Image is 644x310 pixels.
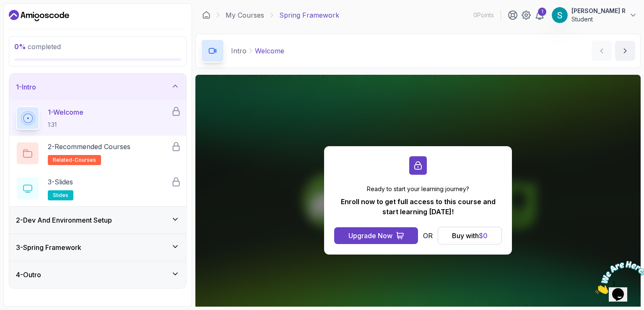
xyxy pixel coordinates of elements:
[231,46,247,56] p: Intro
[9,234,186,261] button: 3-Spring Framework
[16,106,179,130] button: 1-Welcome1:31
[9,9,69,22] a: Dashboard
[16,142,179,165] button: 2-Recommended Coursesrelated-courses
[16,177,179,200] button: 3-Slidesslides
[14,42,26,51] span: 0 %
[255,46,284,56] p: Welcome
[571,15,626,24] p: Student
[479,231,488,240] span: $ 0
[53,192,68,199] span: slides
[16,242,81,252] h3: 3 - Spring Framework
[48,142,130,152] p: 2 - Recommended Courses
[202,11,210,19] a: Dashboard
[226,10,264,20] a: My Courses
[592,41,612,61] button: previous content
[551,7,637,24] button: user profile image[PERSON_NAME] RStudent
[348,231,392,241] div: Upgrade Now
[48,121,83,129] p: 1:31
[552,7,568,23] img: user profile image
[592,257,644,297] iframe: chat widget
[334,197,502,217] p: Enroll now to get full access to this course and start learning [DATE]!
[423,231,433,241] p: OR
[279,10,339,20] p: Spring Framework
[615,41,635,61] button: next content
[16,270,41,280] h3: 4 - Outro
[16,82,36,92] h3: 1 - Intro
[438,227,502,244] button: Buy with$0
[3,3,7,11] span: 1
[3,3,55,37] img: Chat attention grabber
[53,157,96,163] span: related-courses
[48,177,73,187] p: 3 - Slides
[452,231,488,241] div: Buy with
[334,185,502,193] p: Ready to start your learning journey?
[535,10,545,20] a: 1
[473,11,494,19] p: 0 Points
[14,42,61,51] span: completed
[9,207,186,234] button: 2-Dev And Environment Setup
[9,261,186,288] button: 4-Outro
[9,74,186,100] button: 1-Intro
[16,215,112,225] h3: 2 - Dev And Environment Setup
[571,7,626,15] p: [PERSON_NAME] R
[48,107,83,117] p: 1 - Welcome
[334,227,418,244] button: Upgrade Now
[538,8,546,16] div: 1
